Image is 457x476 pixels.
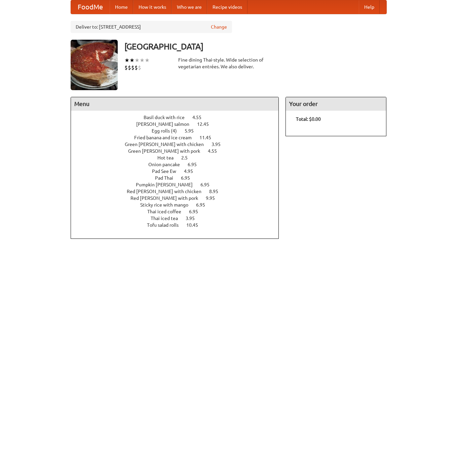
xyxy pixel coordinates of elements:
[127,189,208,194] span: Red [PERSON_NAME] with chicken
[144,115,191,120] span: Basil duck with rice
[131,64,135,71] li: $
[140,57,145,64] li: ★
[197,121,216,127] span: 12.45
[155,175,180,181] span: Pad Thai
[211,24,227,30] a: Change
[192,115,208,120] span: 4.55
[145,57,150,64] li: ★
[199,135,218,140] span: 11.45
[207,0,247,14] a: Recipe videos
[151,216,207,221] a: Thai iced tea 3.95
[359,0,380,14] a: Help
[147,209,211,214] a: Thai iced coffee 6.95
[178,57,279,70] div: Fine dining Thai-style. Wide selection of vegetarian entrées. We also deliver.
[200,182,216,187] span: 6.95
[188,162,203,167] span: 6.95
[129,57,135,64] li: ★
[189,209,205,214] span: 6.95
[135,64,138,71] li: $
[130,195,205,201] span: Red [PERSON_NAME] with pork
[152,128,184,134] span: Egg rolls (4)
[125,142,233,147] a: Green [PERSON_NAME] with chicken 3.95
[134,135,224,140] a: Fried banana and ice cream 11.45
[157,155,200,160] a: Hot tea 2.5
[152,169,183,174] span: Pad See Ew
[71,21,232,33] div: Deliver to: [STREET_ADDRESS]
[71,0,110,14] a: FoodMe
[144,115,214,120] a: Basil duck with rice 4.55
[212,142,227,147] span: 3.95
[172,0,207,14] a: Who we are
[206,195,222,201] span: 9.95
[147,222,211,228] a: Tofu salad rolls 10.45
[136,182,199,187] span: Pumpkin [PERSON_NAME]
[157,155,180,160] span: Hot tea
[125,142,211,147] span: Green [PERSON_NAME] with chicken
[152,128,206,134] a: Egg rolls (4) 5.95
[124,40,387,53] h3: [GEOGRAPHIC_DATA]
[181,155,194,160] span: 2.5
[128,64,131,71] li: $
[209,189,225,194] span: 8.95
[128,148,229,154] a: Green [PERSON_NAME] with pork 4.55
[135,57,140,64] li: ★
[128,148,207,154] span: Green [PERSON_NAME] with pork
[136,121,196,127] span: [PERSON_NAME] salmon
[286,97,386,111] h4: Your order
[152,169,205,174] a: Pad See Ew 4.95
[127,189,231,194] a: Red [PERSON_NAME] with chicken 8.95
[148,162,209,167] a: Onion pancake 6.95
[151,216,185,221] span: Thai iced tea
[140,202,195,208] span: Sticky rice with mango
[140,202,218,208] a: Sticky rice with mango 6.95
[124,57,129,64] li: ★
[208,148,224,154] span: 4.55
[196,202,212,208] span: 6.95
[130,195,227,201] a: Red [PERSON_NAME] with pork 9.95
[186,222,205,228] span: 10.45
[184,169,200,174] span: 4.95
[136,182,222,187] a: Pumpkin [PERSON_NAME] 6.95
[185,128,200,134] span: 5.95
[134,135,198,140] span: Fried banana and ice cream
[155,175,202,181] a: Pad Thai 6.95
[138,64,141,71] li: $
[133,0,172,14] a: How it works
[124,64,128,71] li: $
[296,116,321,122] b: Total: $0.00
[147,209,188,214] span: Thai iced coffee
[181,175,197,181] span: 6.95
[136,121,221,127] a: [PERSON_NAME] salmon 12.45
[71,97,279,111] h4: Menu
[147,222,185,228] span: Tofu salad rolls
[148,162,187,167] span: Onion pancake
[110,0,133,14] a: Home
[71,40,118,90] img: angular.jpg
[186,216,201,221] span: 3.95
